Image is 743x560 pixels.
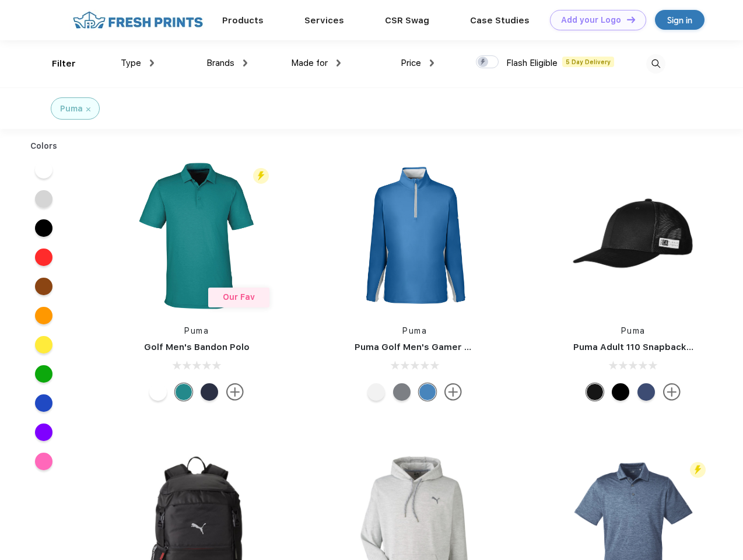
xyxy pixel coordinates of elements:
a: Puma [402,326,427,335]
div: Puma [60,103,83,115]
img: func=resize&h=266 [119,158,274,313]
img: dropdown.png [430,60,434,66]
img: desktop_search.svg [646,54,665,73]
span: Price [401,58,421,68]
a: Products [222,15,264,26]
img: func=resize&h=266 [556,158,711,313]
div: Add your Logo [561,15,621,25]
span: Made for [291,58,328,68]
div: Bright Cobalt [419,383,436,401]
img: more.svg [226,383,244,401]
a: Puma [621,326,646,335]
img: dropdown.png [243,60,247,66]
div: Bright White [367,383,385,401]
img: DT [627,16,635,23]
span: Our Fav [223,292,255,302]
div: Navy Blazer [201,383,218,401]
div: Sign in [667,13,692,27]
span: Brands [206,58,234,68]
a: Golf Men's Bandon Polo [144,342,250,352]
img: dropdown.png [150,60,154,66]
a: CSR Swag [385,15,429,26]
div: Peacoat Qut Shd [637,383,655,401]
img: filter_cancel.svg [86,107,90,111]
span: 5 Day Delivery [562,57,614,67]
span: Type [121,58,141,68]
span: Flash Eligible [506,58,558,68]
div: Green Lagoon [175,383,192,401]
div: Filter [52,57,76,71]
img: more.svg [444,383,462,401]
div: Bright White [149,383,167,401]
div: Pma Blk Pma Blk [612,383,629,401]
div: Quiet Shade [393,383,411,401]
img: dropdown.png [337,60,341,66]
img: fo%20logo%202.webp [69,10,206,30]
div: Colors [22,140,66,152]
img: flash_active_toggle.svg [690,462,706,478]
div: Pma Blk with Pma Blk [586,383,604,401]
img: flash_active_toggle.svg [253,168,269,184]
a: Sign in [655,10,705,30]
a: Services [304,15,344,26]
img: more.svg [663,383,681,401]
a: Puma [184,326,209,335]
img: func=resize&h=266 [337,158,492,313]
a: Puma Golf Men's Gamer Golf Quarter-Zip [355,342,539,352]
